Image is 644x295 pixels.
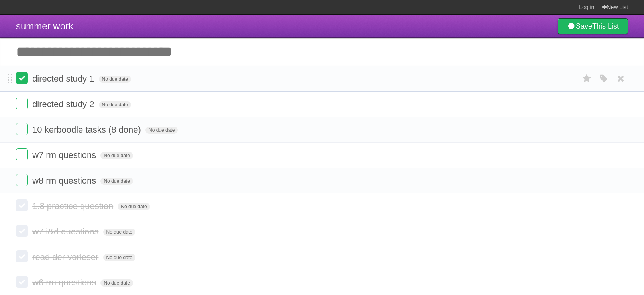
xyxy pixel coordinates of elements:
span: w6 rm questions [32,277,98,287]
span: No due date [118,203,150,210]
span: directed study 1 [32,74,96,84]
span: No due date [99,76,131,83]
span: w8 rm questions [32,176,98,186]
label: Done [16,123,28,135]
span: No due date [100,152,133,159]
span: No due date [100,178,133,185]
span: read der vorleser [32,252,100,262]
label: Done [16,148,28,160]
label: Done [16,98,28,109]
label: Done [16,250,28,262]
span: w7 i&d questions [32,227,100,236]
label: Done [16,225,28,237]
span: 10 kerboodle tasks (8 done) [32,125,143,135]
label: Done [16,199,28,211]
span: 1.3 practice question [32,201,115,211]
span: directed study 2 [32,99,96,109]
span: No due date [100,279,133,287]
span: summer work [16,21,73,31]
label: Done [16,174,28,186]
span: No due date [99,101,131,108]
span: w7 rm questions [32,150,98,160]
label: Star task [579,72,595,85]
label: Done [16,72,28,84]
span: No due date [145,127,178,134]
label: Done [16,276,28,288]
span: No due date [103,229,135,236]
span: No due date [103,254,135,261]
b: This List [592,22,619,30]
a: SaveThis List [558,18,628,34]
